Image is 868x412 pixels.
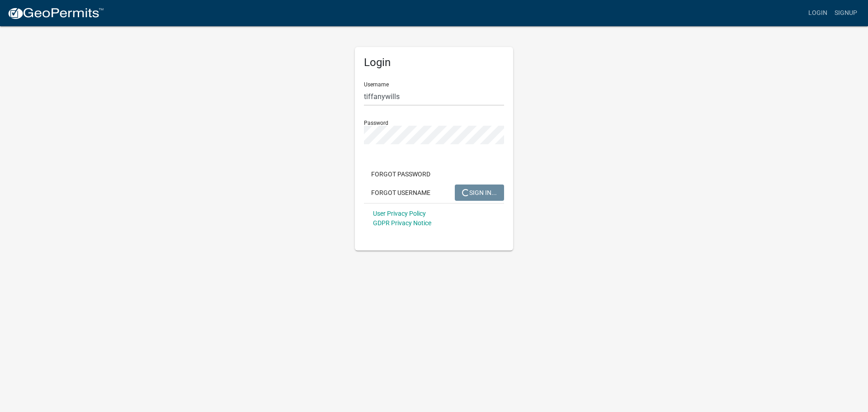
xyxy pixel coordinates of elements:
[364,185,438,201] button: Forgot Username
[364,56,504,69] h5: Login
[373,219,431,227] a: GDPR Privacy Notice
[831,5,861,22] a: Signup
[373,210,426,217] a: User Privacy Policy
[462,189,497,196] span: SIGN IN...
[805,5,831,22] a: Login
[364,166,438,182] button: Forgot Password
[455,185,504,201] button: SIGN IN...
